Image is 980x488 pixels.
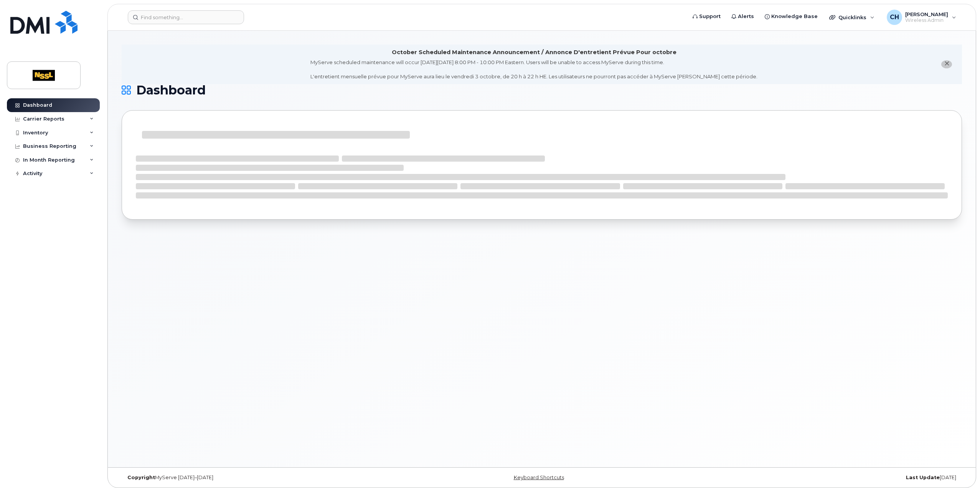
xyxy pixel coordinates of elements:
[127,475,155,480] strong: Copyright
[941,60,952,68] button: close notification
[906,475,940,480] strong: Last Update
[682,475,962,481] div: [DATE]
[310,59,757,80] div: MyServe scheduled maintenance will occur [DATE][DATE] 8:00 PM - 10:00 PM Eastern. Users will be u...
[136,84,206,96] span: Dashboard
[514,475,564,480] a: Keyboard Shortcuts
[392,48,676,56] div: October Scheduled Maintenance Announcement / Annonce D'entretient Prévue Pour octobre
[122,475,402,481] div: MyServe [DATE]–[DATE]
